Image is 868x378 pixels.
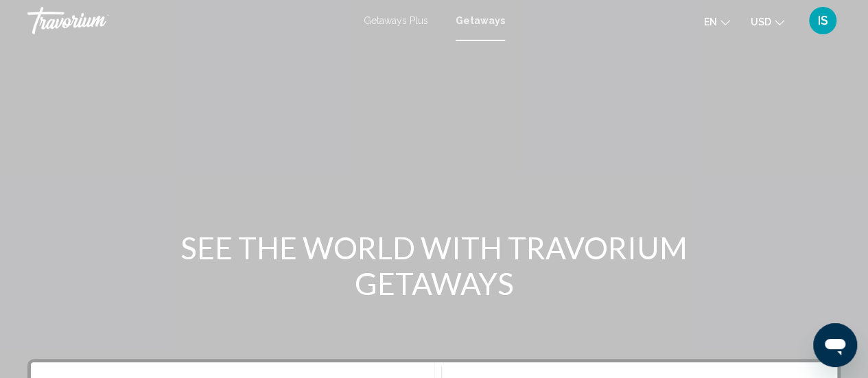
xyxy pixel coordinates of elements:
[751,12,784,32] button: Change currency
[813,323,857,367] iframe: Button to launch messaging window
[704,16,717,27] span: en
[818,14,828,27] span: IS
[364,15,428,26] a: Getaways Plus
[456,15,505,26] a: Getaways
[27,7,350,34] a: Travorium
[805,6,841,35] button: User Menu
[751,16,771,27] span: USD
[177,230,692,301] h1: SEE THE WORLD WITH TRAVORIUM GETAWAYS
[704,12,730,32] button: Change language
